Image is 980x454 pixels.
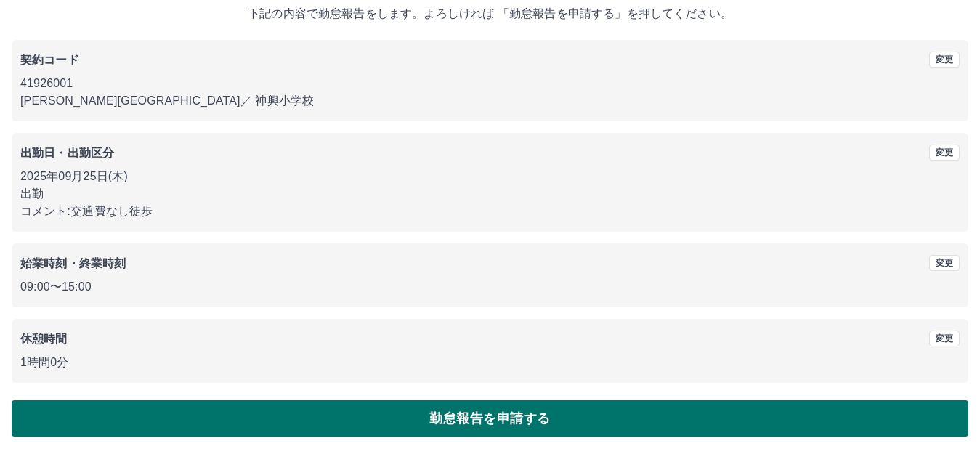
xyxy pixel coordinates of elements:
[20,333,68,345] b: 休憩時間
[20,354,960,371] p: 1時間0分
[20,75,960,92] p: 41926001
[20,168,960,185] p: 2025年09月25日(木)
[929,331,960,346] button: 変更
[20,92,960,110] p: [PERSON_NAME][GEOGRAPHIC_DATA] ／ 神興小学校
[929,255,960,271] button: 変更
[12,5,968,23] p: 下記の内容で勤怠報告をします。よろしければ 「勤怠報告を申請する」を押してください。
[20,257,126,269] b: 始業時刻・終業時刻
[20,203,960,220] p: コメント: 交通費なし徒歩
[20,185,960,203] p: 出勤
[12,400,968,437] button: 勤怠報告を申請する
[929,145,960,161] button: 変更
[20,54,79,66] b: 契約コード
[20,278,960,296] p: 09:00 〜 15:00
[20,147,114,159] b: 出勤日・出勤区分
[929,52,960,68] button: 変更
